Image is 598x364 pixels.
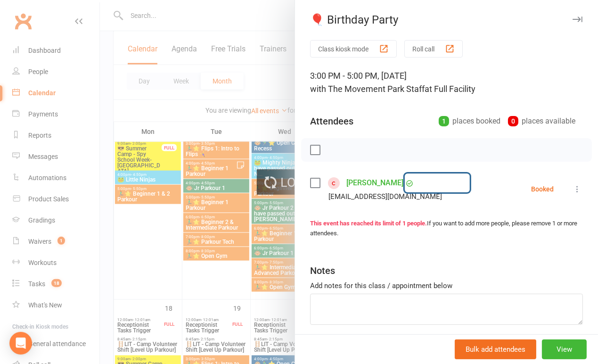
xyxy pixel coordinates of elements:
button: Roll call [404,40,463,58]
div: 3:00 PM - 5:00 PM, [DATE] [310,69,583,96]
button: Class kiosk mode [310,40,397,58]
div: places booked [439,115,500,128]
div: 0 [508,116,518,126]
div: If you want to add more people, please remove 1 or more attendees. [310,219,583,239]
div: Booked [531,186,554,192]
div: places available [508,115,575,128]
div: Notes [310,264,335,277]
button: Bulk add attendees [455,339,536,359]
div: Attendees [310,115,353,128]
div: [EMAIL_ADDRESS][DOMAIN_NAME] [328,190,442,203]
div: Add notes for this class / appointment below [310,280,583,291]
span: at Full Facility [425,84,475,94]
button: View [542,339,587,359]
span: with The Movement Park Staff [310,84,425,94]
a: [PERSON_NAME] [346,175,403,190]
div: Open Intercom Messenger [9,332,32,355]
div: 🎈 Birthday Party [295,13,598,26]
strong: This event has reached its limit of 1 people. [310,220,427,227]
div: 1 [439,116,449,126]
